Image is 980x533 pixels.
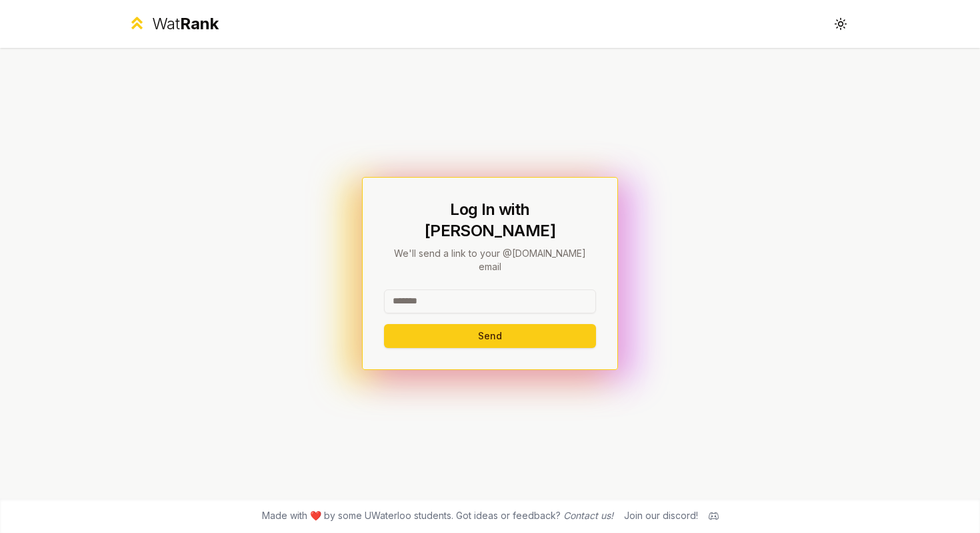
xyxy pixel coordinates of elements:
p: We'll send a link to your @[DOMAIN_NAME] email [384,247,596,273]
div: Wat [152,13,219,35]
div: Join our discord! [624,509,698,522]
a: WatRank [127,13,219,35]
span: Rank [180,14,219,33]
h1: Log In with [PERSON_NAME] [384,199,596,242]
a: Contact us! [563,510,613,521]
button: Send [384,324,596,348]
span: Made with ❤️ by some UWaterloo students. Got ideas or feedback? [262,509,613,522]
